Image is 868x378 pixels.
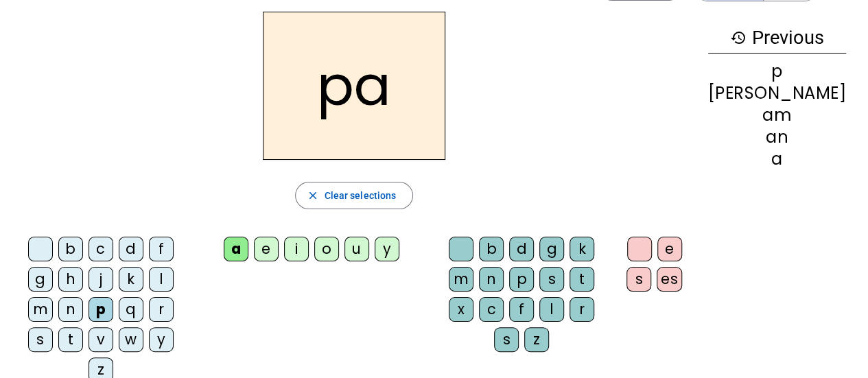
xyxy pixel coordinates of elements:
[708,107,846,123] div: am
[509,267,534,292] div: p
[58,237,83,261] div: b
[479,297,504,322] div: c
[119,237,143,261] div: d
[119,297,143,322] div: q
[314,237,339,261] div: o
[375,237,399,261] div: y
[708,151,846,167] div: a
[509,237,534,261] div: d
[149,297,174,322] div: r
[539,237,564,261] div: g
[325,187,397,204] span: Clear selections
[284,237,309,261] div: i
[28,297,53,322] div: m
[307,189,319,202] mat-icon: close
[626,267,651,292] div: s
[657,237,682,261] div: e
[89,237,113,261] div: c
[344,237,369,261] div: u
[449,267,473,292] div: m
[570,237,594,261] div: k
[224,237,248,261] div: a
[479,237,504,261] div: b
[28,327,53,352] div: s
[494,327,519,352] div: s
[254,237,279,261] div: e
[58,297,83,322] div: n
[708,85,846,102] div: [PERSON_NAME]
[28,267,53,292] div: g
[58,267,83,292] div: h
[149,237,174,261] div: f
[263,12,445,160] h2: pa
[449,297,473,322] div: x
[539,297,564,322] div: l
[570,267,594,292] div: t
[657,267,682,292] div: es
[509,297,534,322] div: f
[119,267,143,292] div: k
[708,63,846,80] div: p
[119,327,143,352] div: w
[539,267,564,292] div: s
[708,129,846,145] div: an
[149,267,174,292] div: l
[89,297,113,322] div: p
[570,297,594,322] div: r
[524,327,549,352] div: z
[479,267,504,292] div: n
[730,29,747,46] mat-icon: history
[295,182,414,209] button: Clear selections
[89,267,113,292] div: j
[58,327,83,352] div: t
[149,327,174,352] div: y
[89,327,113,352] div: v
[708,23,846,54] h3: Previous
